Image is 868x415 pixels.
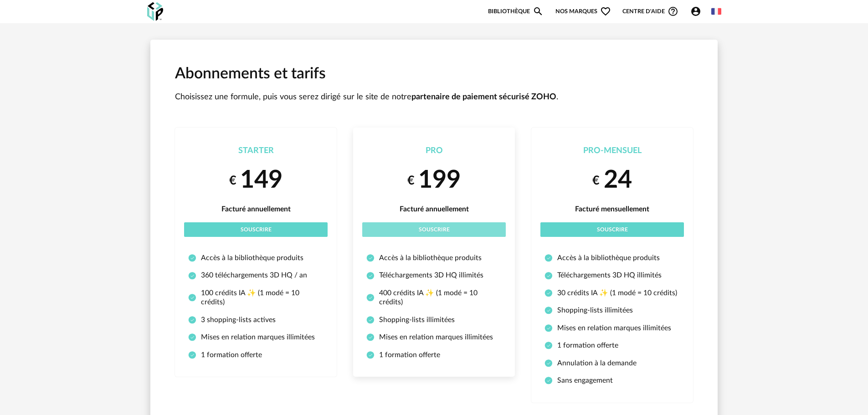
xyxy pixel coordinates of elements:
span: Heart Outline icon [600,6,611,17]
span: Account Circle icon [690,6,705,17]
li: 30 crédits IA ✨ (1 modé = 10 crédits) [544,288,680,297]
li: 100 crédits IA ✨ (1 modé = 10 crédits) [188,288,324,307]
span: Account Circle icon [690,6,701,17]
span: 149 [240,168,282,193]
li: Mises en relation marques illimitées [366,333,502,342]
div: Pro [362,146,506,156]
li: 3 shopping-lists actives [188,315,324,324]
a: BibliothèqueMagnify icon [488,6,544,17]
span: Souscrire [597,227,628,232]
li: 1 formation offerte [188,350,324,359]
small: € [592,173,600,189]
span: 199 [418,168,461,193]
span: Souscrire [419,227,450,232]
li: Annulation à la demande [544,359,680,368]
span: Souscrire [241,227,272,232]
span: Centre d'aideHelp Circle Outline icon [622,6,678,17]
small: € [229,173,236,189]
p: Choisissez une formule, puis vous serez dirigé sur le site de notre . [175,92,693,102]
li: Mises en relation marques illimitées [188,333,324,342]
img: OXP [147,2,163,21]
small: € [407,173,415,189]
li: 1 formation offerte [366,350,502,359]
div: Starter [184,146,328,156]
strong: partenaire de paiement sécurisé ZOHO [411,93,556,101]
span: Facturé mensuellement [575,205,649,213]
button: Souscrire [184,222,328,237]
li: Mises en relation marques illimitées [544,323,680,333]
li: 1 formation offerte [544,341,680,350]
span: 24 [604,168,632,193]
button: Souscrire [540,222,684,237]
span: Magnify icon [533,6,544,17]
li: 360 téléchargements 3D HQ / an [188,271,324,280]
button: Souscrire [362,222,506,237]
li: Accès à la bibliothèque produits [188,253,324,262]
span: Facturé annuellement [221,205,291,213]
span: Facturé annuellement [400,205,469,213]
img: fr [711,6,721,16]
li: Téléchargements 3D HQ illimités [544,271,680,280]
li: Accès à la bibliothèque produits [544,253,680,262]
span: Nos marques [555,6,611,17]
li: Shopping-lists illimitées [544,306,680,315]
span: Help Circle Outline icon [668,6,678,17]
div: Pro-Mensuel [540,146,684,156]
li: Accès à la bibliothèque produits [366,253,502,262]
li: Sans engagement [544,376,680,385]
li: 400 crédits IA ✨ (1 modé = 10 crédits) [366,288,502,307]
li: Téléchargements 3D HQ illimités [366,271,502,280]
li: Shopping-lists illimitées [366,315,502,324]
h1: Abonnements et tarifs [175,64,693,84]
